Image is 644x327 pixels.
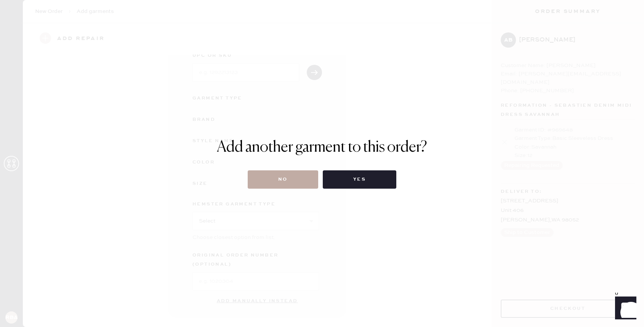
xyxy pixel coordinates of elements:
[323,170,396,189] button: Yes
[248,170,318,189] button: No
[217,138,427,157] h1: Add another garment to this order?
[608,293,641,325] iframe: Front Chat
